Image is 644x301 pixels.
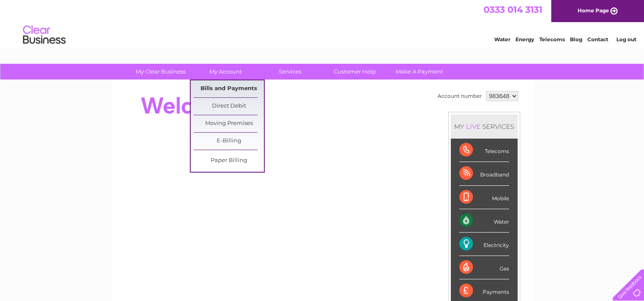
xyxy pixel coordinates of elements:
a: Telecoms [539,36,565,43]
div: Electricity [459,233,509,256]
a: Blog [570,36,582,43]
div: Clear Business is a trading name of Verastar Limited (registered in [GEOGRAPHIC_DATA] No. 3667643... [121,5,524,41]
a: Energy [515,36,534,43]
div: Telecoms [459,139,509,162]
a: Customer Help [320,64,390,80]
a: Log out [616,36,636,43]
a: E-Billing [194,133,264,150]
div: Gas [459,256,509,279]
a: Contact [587,36,608,43]
div: Broadband [459,162,509,185]
a: My Clear Business [126,64,196,80]
img: logo.png [23,22,66,48]
a: Services [255,64,325,80]
a: Water [494,36,510,43]
a: 0333 014 3131 [484,4,542,15]
a: Bills and Payments [194,80,264,97]
a: My Account [190,64,260,80]
td: Account number [435,89,484,103]
div: LIVE [464,122,482,131]
a: Paper Billing [194,152,264,169]
div: MY SERVICES [451,114,518,139]
div: Mobile [459,186,509,209]
a: Moving Premises [194,115,264,132]
a: Make A Payment [384,64,455,80]
div: Water [459,209,509,233]
a: Direct Debit [194,98,264,115]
